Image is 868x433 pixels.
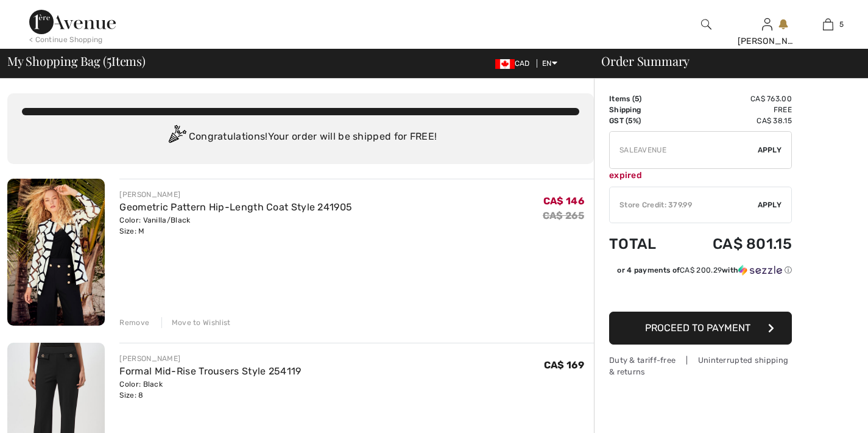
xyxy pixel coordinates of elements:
td: CA$ 38.15 [677,115,792,126]
iframe: PayPal-paypal [609,280,792,307]
div: [PERSON_NAME] [119,353,301,364]
span: 5 [839,19,844,30]
span: 5 [635,95,639,103]
td: CA$ 763.00 [677,93,792,104]
span: EN [542,59,557,68]
span: CA$ 169 [544,359,584,371]
span: CA$ 200.29 [680,266,722,274]
td: Shipping [609,104,677,115]
img: My Info [762,17,772,32]
span: My Shopping Bag ( Items) [7,55,146,67]
div: expired [609,169,792,182]
span: 5 [107,52,111,68]
img: Congratulation2.svg [164,125,189,149]
a: 5 [798,17,858,32]
img: Canadian Dollar [495,59,515,69]
div: Store Credit: 379.99 [610,199,758,210]
div: Order Summary [587,55,861,67]
a: Formal Mid-Rise Trousers Style 254119 [119,365,301,377]
div: Congratulations! Your order will be shipped for FREE! [22,125,579,149]
button: Proceed to Payment [609,312,792,345]
td: CA$ 801.15 [677,223,792,265]
s: CA$ 265 [543,210,584,221]
td: Total [609,223,677,265]
div: [PERSON_NAME] [738,35,797,48]
img: 1ère Avenue [29,10,116,34]
span: Apply [758,145,782,156]
div: Duty & tariff-free | Uninterrupted shipping & returns [609,354,792,378]
div: Move to Wishlist [161,317,231,328]
td: GST (5%) [609,115,677,126]
span: Proceed to Payment [645,322,750,334]
div: [PERSON_NAME] [119,189,352,200]
img: Sezzle [738,265,782,276]
input: Promo code [610,132,758,168]
img: My Bag [823,17,833,32]
div: < Continue Shopping [29,34,103,45]
span: Apply [758,199,782,210]
a: Sign In [762,18,772,30]
span: CAD [495,59,535,68]
div: Color: Black Size: 8 [119,379,301,401]
td: Items ( ) [609,93,677,104]
div: Remove [119,317,149,328]
img: search the website [701,17,711,32]
img: Geometric Pattern Hip-Length Coat Style 241905 [7,179,105,326]
div: or 4 payments ofCA$ 200.29withSezzle Click to learn more about Sezzle [609,265,792,280]
div: or 4 payments of with [617,265,792,276]
td: Free [677,104,792,115]
span: CA$ 146 [543,195,584,207]
a: Geometric Pattern Hip-Length Coat Style 241905 [119,201,352,213]
div: Color: Vanilla/Black Size: M [119,215,352,237]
